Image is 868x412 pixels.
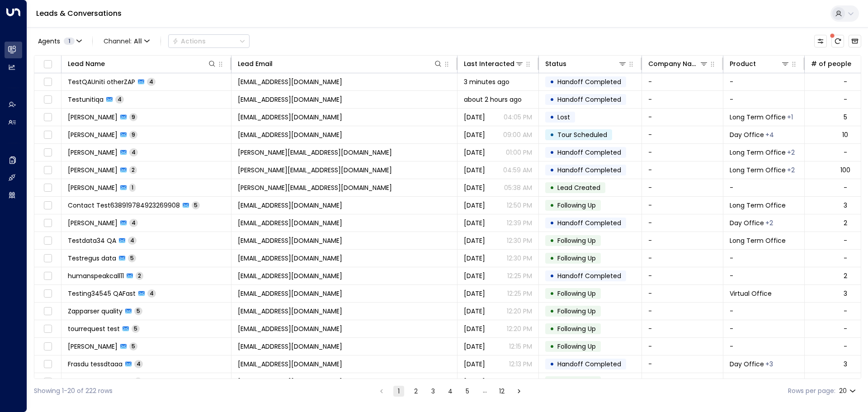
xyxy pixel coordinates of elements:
[68,307,123,316] span: Zapparser quality
[723,91,805,108] td: -
[238,254,342,263] span: testregusdata89@yahoo.com
[849,35,861,47] button: Archived Leads
[115,95,124,103] span: 4
[642,126,723,143] td: -
[238,342,342,351] span: testtoday12sep@yahoo.com
[557,377,596,386] span: Following Up
[557,324,596,333] span: Following Up
[550,162,554,178] div: •
[238,360,342,369] span: sajna8256@gmail.com
[464,342,485,351] span: Yesterday
[68,254,116,263] span: Testregus data
[42,253,53,264] span: Toggle select row
[34,35,85,47] button: Agents1
[42,147,53,158] span: Toggle select row
[550,198,554,213] div: •
[238,95,342,104] span: testunitiqa@protonmail.com
[550,374,554,389] div: •
[479,386,490,397] div: …
[730,236,786,245] span: Long Term Office
[844,77,847,86] div: -
[642,161,723,179] td: -
[238,271,342,280] span: humanspeakcall11@proton.me
[504,113,532,122] p: 04:05 PM
[464,236,485,245] span: Yesterday
[507,307,532,316] p: 12:20 PM
[557,218,621,227] span: Handoff Completed
[844,95,847,104] div: -
[642,250,723,267] td: -
[730,360,764,369] span: Day Office
[238,201,342,210] span: Contact.Test638919784923269908@mailinator.com
[550,286,554,301] div: •
[844,236,847,245] div: -
[428,386,439,397] button: Go to page 3
[730,130,764,139] span: Day Office
[68,77,135,86] span: TestQAUniti otherZAP
[147,289,156,297] span: 4
[842,130,848,139] div: 10
[844,254,847,263] div: -
[545,58,566,69] div: Status
[506,148,532,157] p: 01:00 PM
[507,289,532,298] p: 12:25 PM
[765,360,773,369] div: Long Term Office,Short Term Office,Workstation
[68,218,118,227] span: John Doe
[550,251,554,266] div: •
[557,271,621,280] span: Handoff Completed
[68,130,118,139] span: Daniel Vaca
[68,236,116,245] span: Testdata34 QA
[68,113,118,122] span: Daniel Vaca
[507,218,532,227] p: 12:39 PM
[730,218,764,227] span: Day Office
[68,324,120,333] span: tourrequest test
[464,201,485,210] span: Yesterday
[730,148,786,157] span: Long Term Office
[844,218,847,227] div: 2
[42,359,53,370] span: Toggle select row
[642,179,723,196] td: -
[831,35,844,47] span: There are new threads available. Refresh the grid to view the latest updates.
[42,200,53,211] span: Toggle select row
[172,37,206,45] div: Actions
[132,325,140,332] span: 5
[765,130,774,139] div: Long Term Office,Netspace,Short Term Office,Workstation
[557,148,621,157] span: Handoff Completed
[238,130,342,139] span: turok3000+test4@gmail.com
[642,267,723,284] td: -
[464,289,485,298] span: Yesterday
[550,92,554,107] div: •
[730,58,790,69] div: Product
[557,289,596,298] span: Following Up
[134,38,142,45] span: All
[557,254,596,263] span: Following Up
[168,34,250,48] button: Actions
[238,183,392,192] span: yuvi.singh@iwgplc.com
[557,77,621,86] span: Handoff Completed
[134,378,142,385] span: 2
[557,307,596,316] span: Following Up
[648,58,708,69] div: Company Name
[147,78,156,85] span: 4
[462,386,473,397] button: Go to page 5
[642,285,723,302] td: -
[840,166,850,175] div: 100
[238,166,392,175] span: yuvi.singh@iwgplc.com
[496,386,507,397] button: Go to page 12
[42,165,53,176] span: Toggle select row
[507,324,532,333] p: 12:20 PM
[509,342,532,351] p: 12:15 PM
[642,109,723,126] td: -
[642,303,723,320] td: -
[503,130,532,139] p: 09:00 AM
[642,232,723,249] td: -
[723,267,805,284] td: -
[464,218,485,227] span: Yesterday
[642,338,723,355] td: -
[642,91,723,108] td: -
[811,58,851,69] div: # of people
[723,373,805,390] td: -
[730,58,756,69] div: Product
[642,355,723,373] td: -
[557,342,596,351] span: Following Up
